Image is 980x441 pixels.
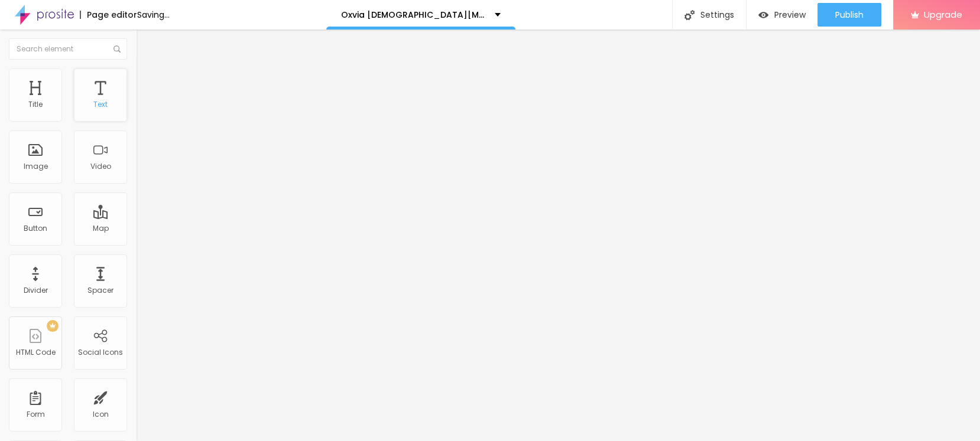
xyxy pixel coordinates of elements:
button: Preview [747,3,817,27]
div: Image [24,162,48,171]
div: Text [93,100,108,109]
div: HTML Code [16,348,56,357]
span: Upgrade [924,9,962,19]
div: Form [27,410,45,419]
span: Preview [774,10,806,19]
div: Social Icons [78,348,123,357]
iframe: To enrich screen reader interactions, please activate Accessibility in Grammarly extension settings [136,30,980,441]
img: Icone [684,10,695,20]
div: Saving... [137,11,170,19]
div: Map [93,224,109,233]
img: Icone [113,45,121,53]
div: Page editor [80,11,137,19]
div: Title [28,100,43,109]
div: Spacer [87,286,113,295]
div: Button [24,224,47,233]
div: Icon [93,410,109,419]
span: Publish [835,10,864,19]
p: Oxvia [DEMOGRAPHIC_DATA][MEDICAL_DATA] [341,11,486,19]
img: view-1.svg [758,10,768,20]
input: Search element [9,38,127,60]
button: Publish [817,3,881,27]
div: Video [90,162,111,171]
div: Divider [24,286,48,295]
